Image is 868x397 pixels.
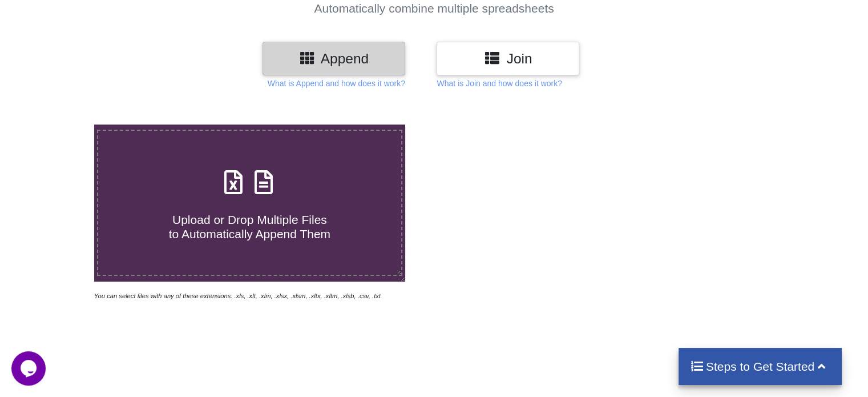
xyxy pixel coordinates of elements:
h3: Append [271,50,397,67]
span: Upload or Drop Multiple Files to Automatically Append Them [169,213,330,240]
p: What is Join and how does it work? [437,78,562,89]
p: What is Append and how does it work? [268,78,405,89]
h3: Join [445,50,571,67]
i: You can select files with any of these extensions: .xls, .xlt, .xlm, .xlsx, .xlsm, .xltx, .xltm, ... [94,292,381,299]
h4: Steps to Get Started [690,359,831,374]
iframe: chat widget [11,351,48,386]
